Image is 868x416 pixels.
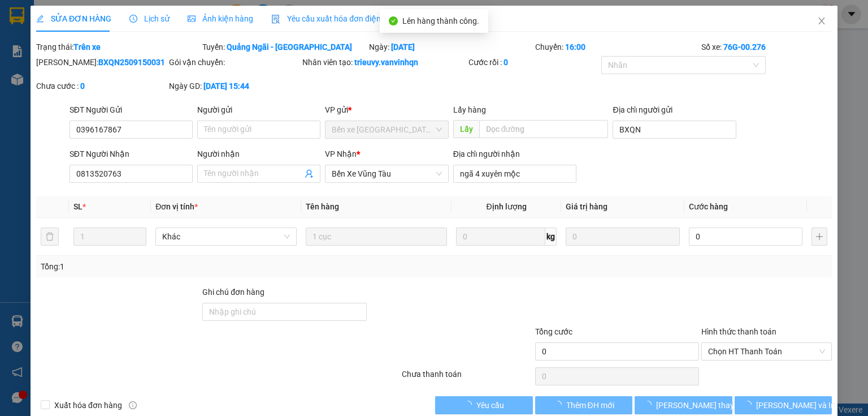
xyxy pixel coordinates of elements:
[535,396,633,414] button: Thêm ĐH mới
[169,56,300,68] div: Gói vận chuyển:
[756,399,835,411] span: [PERSON_NAME] và In
[188,15,196,23] span: picture
[169,80,300,92] div: Ngày GD:
[202,303,366,321] input: Ghi chú đơn hàng
[401,368,533,388] div: Chưa thanh toán
[271,14,390,23] span: Yêu cầu xuất hóa đơn điện tử
[453,120,479,138] span: Lấy
[51,72,167,83] strong: 0978 771155 - 0975 77 1155
[613,104,736,116] div: Địa chỉ người gửi
[203,82,249,91] b: [DATE] 15:44
[36,80,167,92] div: Chưa cước :
[80,82,85,91] b: 0
[644,401,656,409] span: loading
[155,202,198,211] span: Đơn vị tính
[817,16,826,25] span: close
[36,56,167,68] div: [PERSON_NAME]:
[129,15,137,23] span: clock-circle
[476,399,504,411] span: Yêu cầu
[73,202,83,211] span: SL
[332,165,441,182] span: Bến Xe Vũng Tàu
[534,41,700,53] div: Chuyến:
[325,149,357,158] span: VP Nhận
[227,42,352,52] b: Quảng Ngãi - [GEOGRAPHIC_DATA]
[35,41,201,53] div: Trạng thái:
[656,399,747,411] span: [PERSON_NAME] thay đổi
[5,65,29,140] strong: Công ty TNHH DVVT Văn Vinh 76
[34,49,184,71] strong: Tổng đài hỗ trợ: 0914 113 973 - 0982 113 973 - 0919 113 973 -
[635,396,732,414] button: [PERSON_NAME] thay đổi
[129,14,170,23] span: Lịch sử
[197,104,320,116] div: Người gửi
[468,56,599,68] div: Cước rồi :
[354,58,418,67] b: trieuvy.vanvinhqn
[453,105,485,114] span: Lấy hàng
[98,58,165,67] b: BXQN2509150031
[271,15,280,24] img: icon
[535,327,572,336] span: Tổng cước
[202,288,264,297] label: Ghi chú đơn hàng
[70,148,193,160] div: SĐT Người Nhận
[613,121,736,139] input: Địa chỉ của người gửi
[735,396,832,414] button: [PERSON_NAME] và In
[504,58,508,67] b: 0
[453,165,576,183] input: Địa chỉ của người nhận
[566,202,607,211] span: Giá trị hàng
[32,17,187,47] strong: [PERSON_NAME] ([GEOGRAPHIC_DATA])
[389,16,398,25] span: check-circle
[464,401,476,409] span: loading
[744,401,756,409] span: loading
[325,104,448,116] div: VP gửi
[306,202,339,211] span: Tên hàng
[41,228,59,246] button: delete
[435,396,533,414] button: Yêu cầu
[545,228,557,246] span: kg
[566,228,680,246] input: 0
[723,42,766,52] b: 76G-00.276
[306,228,447,246] input: VD: Bàn, Ghế
[390,42,414,52] b: [DATE]
[479,120,608,138] input: Dọc đường
[402,16,479,25] span: Lên hàng thành công.
[36,15,44,23] span: edit
[305,169,314,178] span: user-add
[332,121,441,138] span: Bến xe Quảng Ngãi
[367,41,533,53] div: Ngày:
[566,399,614,411] span: Thêm ĐH mới
[486,202,526,211] span: Định lượng
[36,14,111,23] span: SỬA ĐƠN HÀNG
[553,401,566,409] span: loading
[302,56,466,68] div: Nhân viên tạo:
[129,401,137,409] span: info-circle
[5,8,29,61] img: logo
[700,41,833,53] div: Số xe:
[197,148,320,160] div: Người nhận
[811,228,827,246] button: plus
[453,148,576,160] div: Địa chỉ người nhận
[41,260,336,273] div: Tổng: 1
[162,228,290,245] span: Khác
[565,42,585,52] b: 16:00
[806,6,837,37] button: Close
[708,343,825,360] span: Chọn HT Thanh Toán
[701,327,776,336] label: Hình thức thanh toán
[73,42,101,52] b: Trên xe
[70,104,193,116] div: SĐT Người Gửi
[201,41,367,53] div: Tuyến:
[50,399,127,411] span: Xuất hóa đơn hàng
[688,202,727,211] span: Cước hàng
[188,14,253,23] span: Ảnh kiện hàng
